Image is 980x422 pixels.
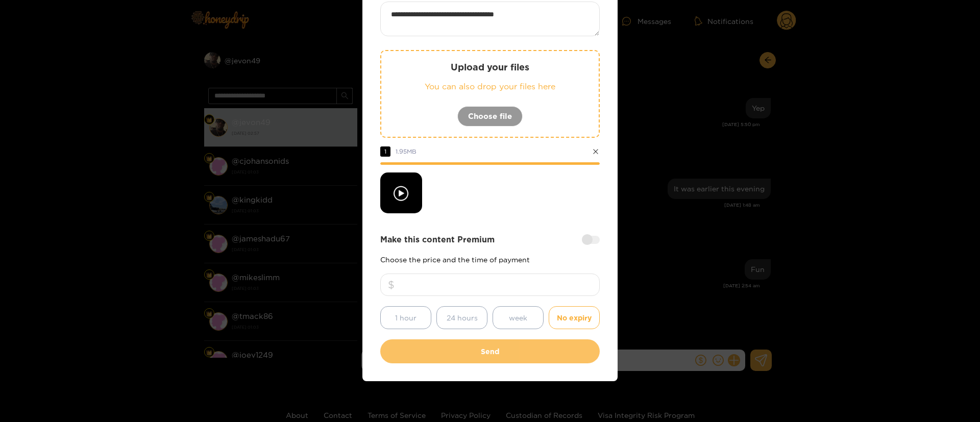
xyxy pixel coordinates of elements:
[380,339,600,363] button: Send
[402,61,578,73] p: Upload your files
[395,312,416,324] span: 1 hour
[457,106,523,127] button: Choose file
[380,306,431,329] button: 1 hour
[447,312,478,324] span: 24 hours
[436,306,487,329] button: 24 hours
[402,81,578,92] p: You can also drop your files here
[380,256,600,263] p: Choose the price and the time of payment
[493,306,544,329] button: week
[396,148,416,155] span: 1.95 MB
[549,306,600,329] button: No expiry
[380,146,390,157] span: 1
[380,234,495,245] strong: Make this content Premium
[557,312,592,324] span: No expiry
[509,312,527,324] span: week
